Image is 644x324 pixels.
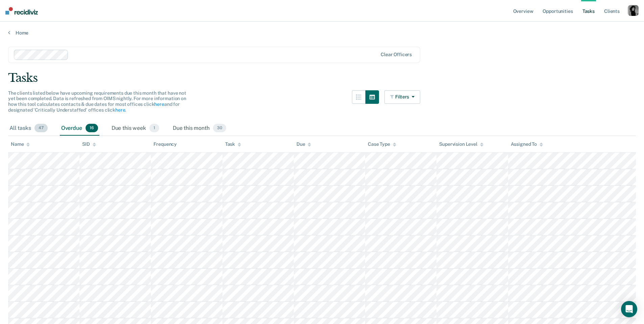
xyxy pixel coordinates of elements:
[149,124,159,133] span: 1
[511,141,543,147] div: Assigned To
[381,52,412,57] div: Clear officers
[213,124,226,133] span: 30
[5,7,38,15] img: Recidiviz
[115,107,125,113] a: here
[8,90,186,113] span: The clients listed below have upcoming requirements due this month that have not yet been complet...
[384,90,420,104] button: Filters
[60,121,99,136] div: Overdue16
[8,30,636,36] a: Home
[368,141,396,147] div: Case Type
[225,141,241,147] div: Task
[110,121,161,136] div: Due this week1
[8,121,49,136] div: All tasks47
[621,301,637,317] div: Open Intercom Messenger
[8,71,636,85] div: Tasks
[153,141,177,147] div: Frequency
[171,121,228,136] div: Due this month30
[11,141,30,147] div: Name
[34,124,48,133] span: 47
[439,141,483,147] div: Supervision Level
[82,141,96,147] div: SID
[154,101,164,107] a: here
[86,124,98,133] span: 16
[296,141,311,147] div: Due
